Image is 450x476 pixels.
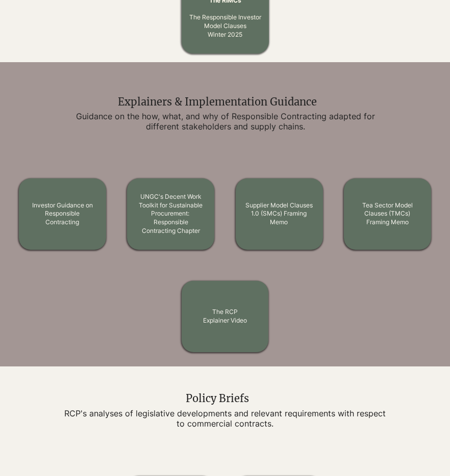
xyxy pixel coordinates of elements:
p: RCP's analyses of legislative developments and relevant requirements with respect to commercial c... [60,408,391,429]
a: The RCPExplainer Video [203,308,247,324]
h2: Guidance on the how, what, and why of Responsible Contracting adapted for different stakeholders ... [60,111,391,131]
a: Investor Guidance on Responsible Contracting [32,201,93,226]
span: Policy Briefs [186,392,249,405]
a: UNGC's Decent Work Toolkit for Sustainable Procurement: Responsible Contracting Chapter [139,193,203,234]
a: Tea Sector Model Clauses (TMCs) Framing Memo [362,201,413,226]
div: main content [59,95,390,131]
a: Supplier Model Clauses 1.0 (SMCs) Framing Memo [245,201,313,226]
span: Explainers & Implementation Guidance [118,95,317,108]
